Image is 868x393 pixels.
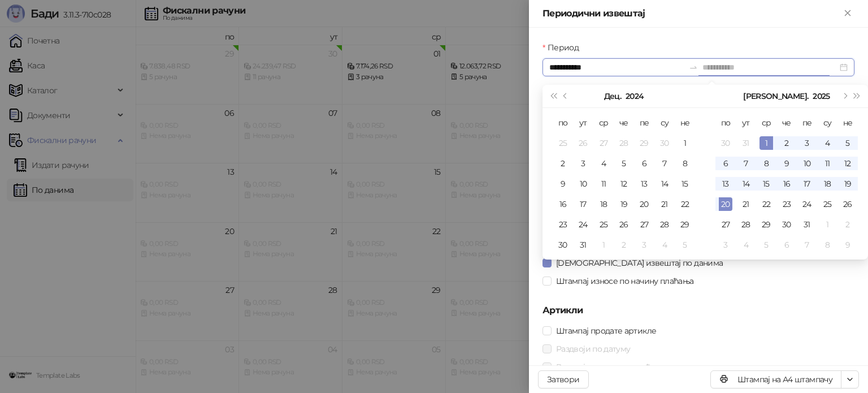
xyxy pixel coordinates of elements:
div: 4 [597,157,610,170]
div: 17 [800,177,814,191]
span: [DEMOGRAPHIC_DATA] извештај по данима [552,257,727,269]
div: 8 [678,157,692,170]
div: 29 [759,218,773,231]
div: 25 [821,197,834,211]
div: 4 [658,238,671,252]
div: 14 [739,177,753,191]
div: 19 [841,177,854,191]
span: swap-right [689,63,698,72]
span: Раздвоји по датуму [552,343,635,355]
td: 2025-01-17 [797,174,817,194]
td: 2025-01-19 [837,174,858,194]
td: 2024-11-29 [634,133,654,153]
div: 25 [597,218,610,231]
td: 2025-01-25 [817,194,837,214]
td: 2025-01-14 [736,174,756,194]
div: 3 [800,136,814,150]
div: 10 [576,177,590,191]
td: 2024-12-20 [634,194,654,214]
td: 2024-12-30 [553,235,573,255]
td: 2024-12-30 [715,133,736,153]
div: 1 [678,136,692,150]
td: 2025-01-24 [797,194,817,214]
button: Изабери месец [743,85,808,107]
td: 2025-01-01 [593,235,614,255]
div: 21 [739,197,753,211]
td: 2024-12-23 [553,214,573,235]
td: 2025-01-06 [715,153,736,174]
td: 2025-01-09 [776,153,797,174]
div: 28 [617,136,631,150]
div: 13 [637,177,651,191]
th: пе [797,113,817,133]
div: 14 [658,177,671,191]
span: Штампај износе по начину плаћања [552,275,698,287]
div: 27 [719,218,732,231]
div: 24 [576,218,590,231]
div: 20 [719,197,732,211]
td: 2024-12-10 [573,174,593,194]
div: 6 [637,157,651,170]
div: 3 [576,157,590,170]
div: 22 [759,197,773,211]
td: 2025-01-31 [797,214,817,235]
td: 2024-12-03 [573,153,593,174]
td: 2024-12-21 [654,194,675,214]
div: 19 [617,197,631,211]
th: ср [756,113,776,133]
div: 5 [617,157,631,170]
div: 7 [658,157,671,170]
td: 2024-12-07 [654,153,675,174]
td: 2024-12-12 [614,174,634,194]
div: 31 [576,238,590,252]
td: 2024-12-26 [614,214,634,235]
div: 23 [556,218,570,231]
div: 22 [678,197,692,211]
td: 2024-12-17 [573,194,593,214]
div: 4 [739,238,753,252]
div: 29 [678,218,692,231]
div: 20 [637,197,651,211]
td: 2024-12-16 [553,194,573,214]
button: Претходна година (Control + left) [547,85,559,107]
td: 2024-12-02 [553,153,573,174]
td: 2025-01-22 [756,194,776,214]
div: 9 [780,157,793,170]
td: 2024-12-24 [573,214,593,235]
td: 2025-01-08 [756,153,776,174]
td: 2025-01-16 [776,174,797,194]
div: 26 [576,136,590,150]
td: 2025-02-05 [756,235,776,255]
button: Претходни месец (PageUp) [559,85,572,107]
td: 2025-02-09 [837,235,858,255]
td: 2025-01-03 [797,133,817,153]
td: 2025-01-23 [776,194,797,214]
input: Период [549,61,684,74]
div: 12 [617,177,631,191]
td: 2025-01-21 [736,194,756,214]
div: 28 [739,218,753,231]
div: 12 [841,157,854,170]
div: 21 [658,197,671,211]
td: 2024-11-26 [573,133,593,153]
span: to [689,63,698,72]
button: Штампај на А4 штампачу [710,370,841,388]
td: 2025-01-05 [837,133,858,153]
div: 13 [719,177,732,191]
td: 2025-01-02 [776,133,797,153]
div: 5 [759,238,773,252]
td: 2025-01-02 [614,235,634,255]
div: 23 [780,197,793,211]
td: 2025-02-08 [817,235,837,255]
button: Следећи месец (PageDown) [838,85,850,107]
div: 2 [617,238,631,252]
td: 2025-01-18 [817,174,837,194]
div: 3 [719,238,732,252]
button: Изабери годину [813,85,830,107]
td: 2024-11-30 [654,133,675,153]
td: 2025-01-30 [776,214,797,235]
button: Изабери годину [626,85,644,107]
td: 2024-12-09 [553,174,573,194]
th: по [553,113,573,133]
td: 2024-12-04 [593,153,614,174]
